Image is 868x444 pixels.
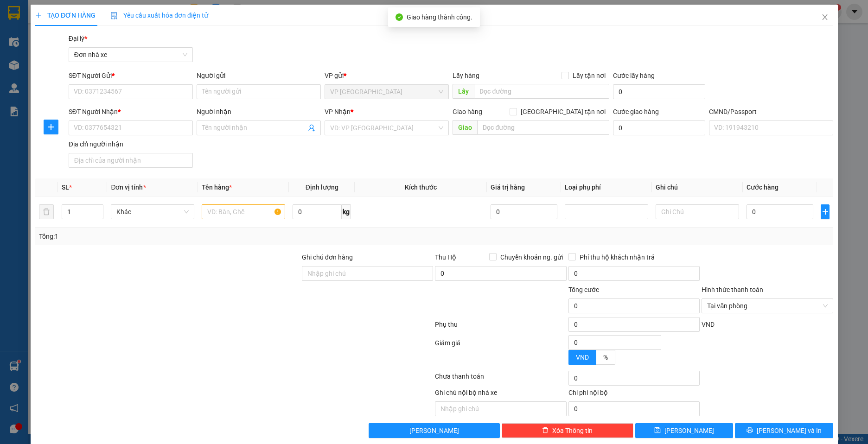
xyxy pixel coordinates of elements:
div: Người gửi [197,70,321,81]
div: Chi phí nội bộ [568,387,699,401]
span: SL [61,184,69,191]
th: Ghi chú [652,178,743,197]
div: SĐT Người Nhận [68,107,192,117]
button: Close [811,5,837,31]
div: Phụ thu [434,319,567,336]
span: Giao hàng [453,108,482,115]
span: [PERSON_NAME] [664,425,714,436]
span: plus [821,208,829,216]
input: Ghi chú đơn hàng [301,266,433,281]
span: Tên hàng [202,184,232,191]
button: plus [43,120,58,134]
span: Tổng cước [568,286,599,293]
span: Tại văn phòng [707,299,827,313]
input: Cước lấy hàng [613,84,705,99]
span: [PERSON_NAME] và In [757,425,822,436]
div: Ghi chú nội bộ nhà xe [435,387,566,401]
span: Đại lý [68,35,87,42]
label: Cước giao hàng [613,108,658,115]
span: Giao hàng thành công. [407,13,472,21]
label: Ghi chú đơn hàng [301,254,352,261]
input: Địa chỉ của người nhận [68,153,192,168]
span: check-circle [396,13,403,21]
span: Kích thước [405,184,437,191]
input: Nhập ghi chú [435,401,566,416]
span: VP Phù Ninh [330,85,443,99]
span: Giao [453,120,477,135]
span: [PERSON_NAME] [409,425,459,436]
input: Dọc đường [474,84,609,99]
button: deleteXóa Thông tin [502,423,633,438]
button: plus [821,204,830,219]
button: printer[PERSON_NAME] và In [735,423,833,438]
button: delete [39,204,54,219]
span: Chuyển khoản ng. gửi [496,252,566,262]
input: Ghi Chú [656,204,739,219]
span: VND [575,354,588,361]
span: VND [702,321,715,328]
span: [GEOGRAPHIC_DATA] tận nơi [517,107,609,117]
span: Lấy hàng [453,72,479,79]
span: delete [542,427,549,434]
div: VP gửi [325,70,449,81]
input: Dọc đường [477,120,609,135]
span: Xóa Thông tin [552,425,593,436]
img: icon [110,12,118,19]
input: Cước giao hàng [613,121,705,135]
span: Lấy [453,84,474,99]
span: % [603,354,607,361]
span: Lấy tận nơi [568,70,609,81]
label: Hình thức thanh toán [702,286,763,293]
span: TẠO ĐƠN HÀNG [35,12,96,19]
button: [PERSON_NAME] [368,423,499,438]
span: Giá trị hàng [491,184,525,191]
div: SĐT Người Gửi [68,70,192,81]
label: Cước lấy hàng [613,72,654,79]
span: Thu Hộ [435,254,456,261]
span: Đơn vị tính [111,184,146,191]
div: Giảm giá [434,338,567,369]
span: Yêu cầu xuất hóa đơn điện tử [110,12,208,19]
input: 0 [491,204,557,219]
div: Người nhận [197,107,321,117]
button: save[PERSON_NAME] [635,423,733,438]
span: Cước hàng [747,184,779,191]
span: Khác [116,205,189,219]
div: Địa chỉ người nhận [68,139,192,149]
div: CMND/Passport [708,107,833,117]
span: Định lượng [305,184,338,191]
input: VD: Bàn, Ghế [202,204,285,219]
span: Đơn nhà xe [74,48,187,62]
span: save [654,427,661,434]
span: printer [747,427,753,434]
div: Tổng: 1 [39,231,335,241]
span: plus [44,123,57,131]
th: Loại phụ phí [561,178,652,197]
span: VP Nhận [325,108,351,115]
span: kg [342,204,351,219]
div: Chưa thanh toán [434,371,567,387]
span: close [821,13,828,21]
span: user-add [308,124,315,132]
span: Phí thu hộ khách nhận trả [575,252,658,262]
span: plus [35,12,42,19]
